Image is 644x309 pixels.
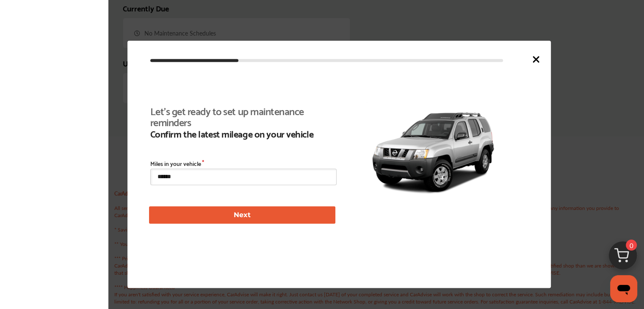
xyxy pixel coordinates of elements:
[150,105,331,127] b: Let's get ready to set up maintenance reminders
[626,240,637,251] span: 0
[610,275,637,302] iframe: Button to launch messaging window
[149,207,335,224] button: Next
[367,102,500,202] img: 3430_st0640_046.jpg
[603,237,643,278] img: cart_icon.3d0951e8.svg
[150,128,331,139] b: Confirm the latest mileage on your vehicle
[150,160,337,167] label: Miles in your vehicle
